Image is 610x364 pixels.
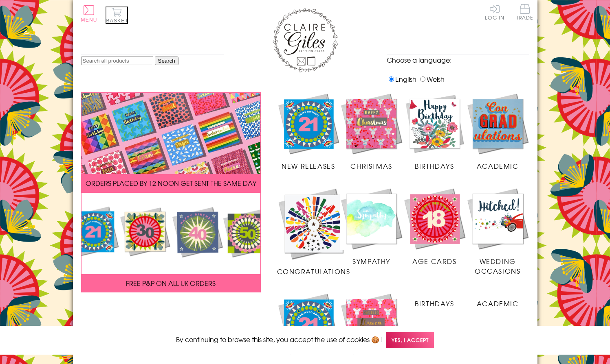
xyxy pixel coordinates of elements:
label: English [387,74,416,84]
img: Claire Giles Greetings Cards [273,8,338,72]
a: Congratulations [277,187,350,276]
span: Christmas [350,161,392,171]
input: Welsh [420,76,425,82]
span: Sympathy [352,256,390,266]
span: Yes, I accept [386,332,434,348]
span: ORDERS PLACED BY 12 NOON GET SENT THE SAME DAY [86,178,256,188]
a: Sympathy [340,187,403,266]
button: Menu [81,5,97,23]
span: New Releases [282,161,335,171]
a: Academic [466,92,529,171]
input: Search all products [81,57,153,65]
span: Birthdays [415,299,454,308]
span: FREE P&P ON ALL UK ORDERS [126,278,216,288]
a: Birthdays [403,292,466,308]
a: Age Cards [403,187,466,266]
span: Menu [81,17,97,23]
span: Wedding Occasions [475,256,520,276]
span: Age Cards [412,256,456,266]
button: Basket [106,7,128,24]
a: Birthdays [403,92,466,171]
span: Birthdays [415,161,454,171]
input: Search [155,57,178,65]
a: Log In [485,4,504,20]
span: Academic [477,161,519,171]
label: Welsh [418,74,445,84]
span: Academic [477,299,519,308]
a: New Releases [277,92,340,171]
input: English [389,76,394,82]
a: Christmas [340,92,403,171]
span: Congratulations [277,266,350,276]
a: Trade [516,4,533,22]
span: Trade [516,4,533,20]
a: Wedding Occasions [466,187,529,276]
a: Academic [466,292,529,308]
p: Choose a language: [387,55,529,65]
